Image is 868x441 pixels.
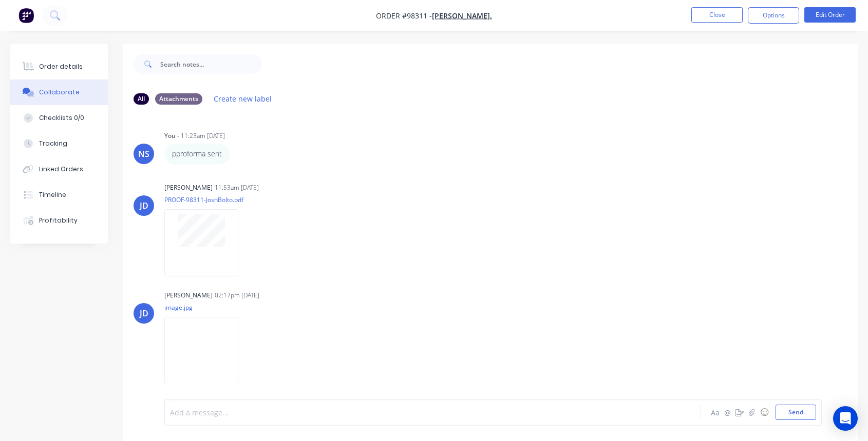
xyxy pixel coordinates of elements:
[10,208,108,233] button: Profitability
[39,139,67,148] div: Tracking
[160,54,262,74] input: Search notes...
[804,7,856,23] button: Edit Order
[18,8,34,23] img: Factory
[748,7,799,24] button: Options
[833,406,858,431] div: Open Intercom Messenger
[177,131,225,141] div: - 11:23am [DATE]
[758,406,770,418] button: ☺
[138,148,149,160] div: NS
[10,54,108,79] button: Order details
[134,93,149,105] div: All
[10,131,108,156] button: Tracking
[39,190,66,199] div: Timeline
[432,11,492,21] a: [PERSON_NAME].
[376,11,432,21] span: Order #98311 -
[10,105,108,131] button: Checklists 0/0
[164,303,249,312] p: image.jpg
[172,149,222,159] p: pproforma sent
[164,291,213,300] div: [PERSON_NAME]
[39,88,80,97] div: Collaborate
[140,199,148,212] div: JD
[164,195,249,204] p: PROOF-98311-JoshBolto.pdf
[164,183,213,192] div: [PERSON_NAME]
[39,165,83,174] div: Linked Orders
[155,93,202,105] div: Attachments
[691,7,743,23] button: Close
[10,79,108,105] button: Collaborate
[164,131,175,141] div: You
[39,62,83,71] div: Order details
[39,216,78,225] div: Profitability
[10,182,108,208] button: Timeline
[721,406,733,418] button: @
[709,406,721,418] button: Aa
[140,307,148,319] div: JD
[39,113,84,123] div: Checklists 0/0
[209,92,277,106] button: Create new label
[10,156,108,182] button: Linked Orders
[215,183,259,192] div: 11:53am [DATE]
[776,405,816,420] button: Send
[215,291,259,300] div: 02:17pm [DATE]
